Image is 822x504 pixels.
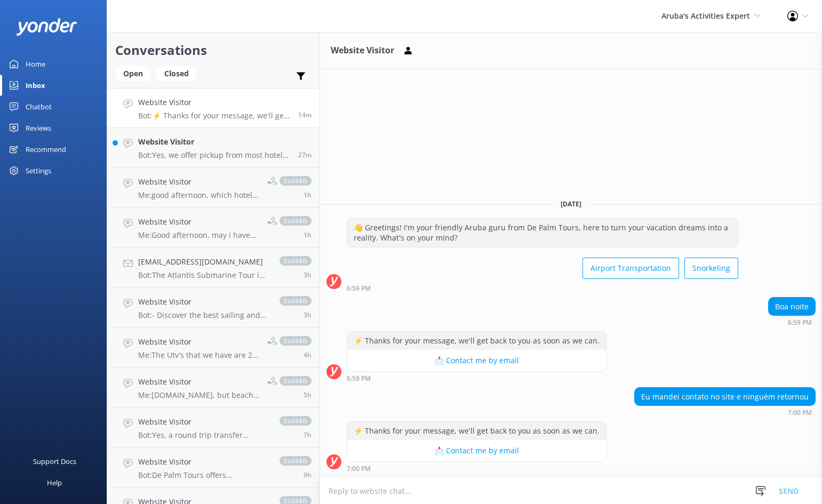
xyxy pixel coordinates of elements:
div: Boa noite [769,298,815,316]
p: Bot: Yes, a round trip transfer includes transportation from the airport to your hotel and back t... [138,430,269,440]
span: Oct 08 2025 05:25pm (UTC -04:00) America/Caracas [304,190,312,199]
p: Bot: De Palm Tours offers exceptional Airport Transfer Services in [GEOGRAPHIC_DATA], allowing yo... [138,470,269,480]
div: Oct 08 2025 06:59pm (UTC -04:00) America/Caracas [347,284,738,292]
a: Website VisitorBot:- Discover the best sailing and snorkeling experiences in [GEOGRAPHIC_DATA] wi... [107,288,320,328]
h4: Website Visitor [138,336,259,348]
h3: Website Visitor [331,44,394,58]
h4: Website Visitor [138,456,269,468]
span: closed [280,456,312,466]
div: ⚡ Thanks for your message, we'll get back to you as soon as we can. [347,332,606,350]
strong: 6:59 PM [347,375,371,382]
span: Oct 08 2025 02:09pm (UTC -04:00) America/Caracas [304,390,312,399]
span: Aruba's Activities Expert [661,11,750,21]
p: Me: [DOMAIN_NAME], but beach cabanas are not for 2 because it has a capacity for 10 people [138,390,259,400]
p: Bot: The Atlantis Submarine Tour in [GEOGRAPHIC_DATA] departs from the [GEOGRAPHIC_DATA] in [GEOG... [138,270,269,280]
div: Open [115,66,151,82]
span: closed [280,376,312,386]
span: Oct 08 2025 10:07am (UTC -04:00) America/Caracas [304,470,312,479]
h4: Website Visitor [138,176,259,188]
span: Oct 08 2025 07:00pm (UTC -04:00) America/Caracas [298,110,312,119]
a: Website VisitorMe:[DOMAIN_NAME], but beach cabanas are not for 2 because it has a capacity for 10... [107,368,320,408]
span: Oct 08 2025 05:20pm (UTC -04:00) America/Caracas [304,230,312,239]
p: Bot: - Discover the best sailing and snorkeling experiences in [GEOGRAPHIC_DATA] with our Palm Pl... [138,310,269,320]
div: Inbox [26,75,45,96]
h4: Website Visitor [138,216,259,228]
div: Support Docs [33,451,76,472]
span: Oct 08 2025 03:38pm (UTC -04:00) America/Caracas [304,270,312,279]
a: Closed [156,67,202,79]
div: Reviews [26,117,51,139]
div: Oct 08 2025 07:00pm (UTC -04:00) America/Caracas [347,465,606,472]
a: Website VisitorBot:⚡ Thanks for your message, we'll get back to you as soon as we can.14m [107,88,320,128]
a: Website VisitorBot:Yes, a round trip transfer includes transportation from the airport to your ho... [107,408,320,448]
div: ⚡ Thanks for your message, we'll get back to you as soon as we can. [347,422,606,440]
h4: Website Visitor [138,136,290,148]
div: Home [26,53,45,75]
a: Website VisitorMe:good afternoon, which hotel are you staying at? and when are you leavingclosed1h [107,168,320,208]
strong: 7:00 PM [788,410,812,416]
button: 📩 Contact me by email [347,440,606,461]
a: Open [115,67,156,79]
div: Eu mandei contato no site e ninguém retornou [635,388,815,406]
img: yonder-white-logo.png [16,18,77,36]
button: Snorkeling [684,258,738,279]
div: Chatbot [26,96,52,117]
p: Bot: ⚡ Thanks for your message, we'll get back to you as soon as we can. [138,111,290,121]
strong: 6:59 PM [347,285,371,292]
div: Oct 08 2025 06:59pm (UTC -04:00) America/Caracas [768,318,816,326]
h4: Website Visitor [138,376,259,388]
span: Oct 08 2025 11:50am (UTC -04:00) America/Caracas [304,430,312,439]
span: closed [280,256,312,266]
p: Me: good afternoon, which hotel are you staying at? and when are you leaving [138,190,259,200]
strong: 6:59 PM [788,319,812,326]
span: closed [280,216,312,226]
strong: 7:00 PM [347,466,371,472]
div: Closed [156,66,197,82]
button: 📩 Contact me by email [347,350,606,371]
p: Me: Good afternoon, may i have your location to see if this can be adjusted at one of our offices... [138,230,259,240]
span: Oct 08 2025 06:47pm (UTC -04:00) America/Caracas [298,150,312,159]
h4: [EMAIL_ADDRESS][DOMAIN_NAME] [138,256,269,268]
p: Me: The Utv's that we have are 2 seaters [138,350,259,360]
a: Website VisitorBot:Yes, we offer pickup from most hotels. Please ensure you are in the hotel lobb... [107,128,320,168]
a: Website VisitorBot:De Palm Tours offers exceptional Airport Transfer Services in [GEOGRAPHIC_DATA... [107,448,320,488]
div: Help [47,472,62,493]
p: Bot: Yes, we offer pickup from most hotels. Please ensure you are in the hotel lobby for the tran... [138,150,290,160]
h4: Website Visitor [138,296,269,308]
div: 👋 Greetings! I'm your friendly Aruba guru from De Palm Tours, here to turn your vacation dreams i... [347,219,738,247]
span: closed [280,176,312,186]
span: closed [280,296,312,306]
h4: Website Visitor [138,416,269,428]
div: Settings [26,160,51,181]
span: closed [280,336,312,346]
a: Website VisitorMe:Good afternoon, may i have your location to see if this can be adjusted at one ... [107,208,320,248]
h2: Conversations [115,40,312,60]
button: Airport Transportation [582,258,679,279]
div: Oct 08 2025 06:59pm (UTC -04:00) America/Caracas [347,374,606,382]
a: [EMAIL_ADDRESS][DOMAIN_NAME]Bot:The Atlantis Submarine Tour in [GEOGRAPHIC_DATA] departs from the... [107,248,320,288]
div: Oct 08 2025 07:00pm (UTC -04:00) America/Caracas [634,409,816,416]
a: Website VisitorMe:The Utv's that we have are 2 seatersclosed4h [107,328,320,368]
span: [DATE] [554,199,588,209]
span: Oct 08 2025 03:15pm (UTC -04:00) America/Caracas [304,310,312,319]
div: Recommend [26,139,66,160]
span: closed [280,416,312,426]
span: Oct 08 2025 02:51pm (UTC -04:00) America/Caracas [304,350,312,359]
h4: Website Visitor [138,97,290,108]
